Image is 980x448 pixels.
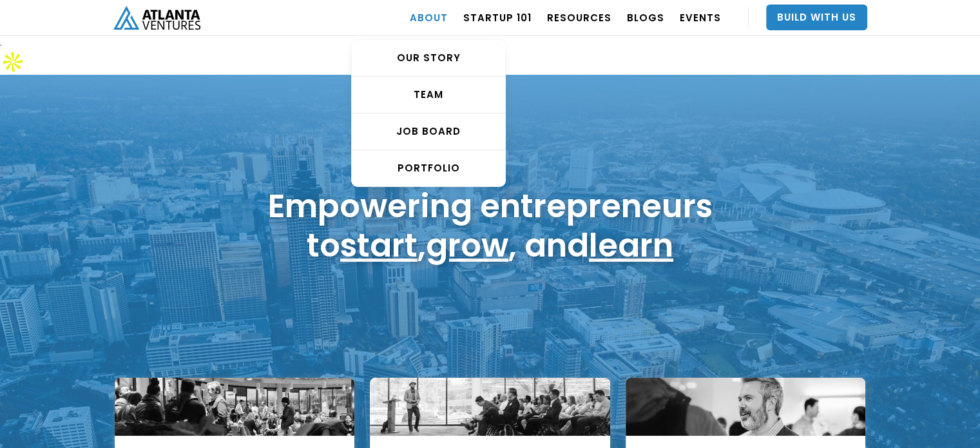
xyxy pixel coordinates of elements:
[352,150,505,186] a: PORTFOLIO
[340,222,418,268] a: start
[426,222,508,268] a: grow
[352,125,505,138] div: Job Board
[352,88,505,101] div: TEAM
[352,162,505,175] div: PORTFOLIO
[589,222,673,268] a: learn
[766,5,867,30] a: Build With Us
[268,186,713,265] h1: Empowering entrepreneurs to , , and
[352,52,505,64] div: OUR STORY
[352,113,505,150] a: Job Board
[352,40,505,77] a: OUR STORY
[352,77,505,113] a: TEAM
